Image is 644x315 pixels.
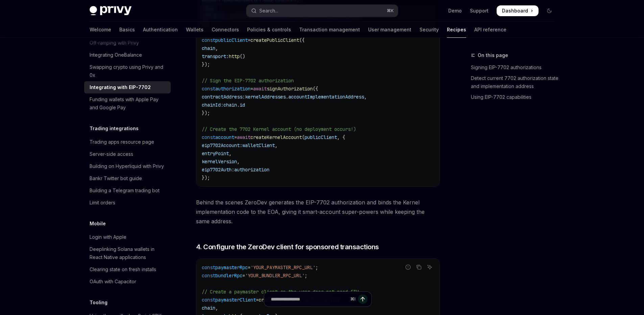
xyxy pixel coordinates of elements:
a: Building a Telegram trading bot [84,184,171,197]
div: Limit orders [90,199,115,207]
span: , [215,45,218,51]
span: , [229,150,232,156]
span: kernelAddresses [245,94,286,100]
a: Building on Hyperliquid with Privy [84,160,171,172]
button: Copy the contents from the code block [414,263,423,271]
a: Funding wallets with Apple Pay and Google Pay [84,93,171,114]
span: bundlerRpc [215,273,242,279]
span: signAuthorization [267,86,313,92]
span: = [248,37,251,43]
span: 4. Configure the ZeroDev client for sponsored transactions [196,242,379,252]
button: Report incorrect code [404,263,412,271]
span: const [202,273,215,279]
button: Toggle dark mode [544,5,555,16]
span: ({ [313,86,318,92]
a: Policies & controls [247,22,291,38]
a: Integrating OneBalance [84,49,171,61]
span: 'YOUR_BUNDLER_RPC_URL' [245,273,305,279]
span: accountImplementationAddress [288,94,364,100]
div: Building on Hyperliquid with Privy [90,162,164,170]
div: Integrating OneBalance [90,51,142,59]
a: Integrating with EIP-7702 [84,81,171,93]
div: Building a Telegram trading bot [90,187,160,195]
span: }); [202,175,210,181]
a: Dashboard [497,5,539,16]
a: Connectors [212,22,239,38]
span: = [248,264,251,270]
button: Ask AI [425,263,434,271]
span: publicClient [215,37,248,43]
span: authorization [234,167,269,173]
div: Funding wallets with Apple Pay and Google Pay [90,95,167,112]
a: OAuth with Capacitor [84,276,171,288]
span: Dashboard [502,7,528,14]
span: () [240,53,245,59]
span: account [215,134,234,140]
span: createPublicClient [251,37,299,43]
span: paymasterRpc [215,264,248,270]
span: const [202,134,215,140]
a: Basics [119,22,135,38]
span: chainId: [202,102,223,108]
div: Search... [259,7,278,15]
a: Support [470,7,488,14]
div: Swapping crypto using Privy and 0x [90,63,167,79]
a: Signing EIP-7702 authorizations [471,62,560,73]
a: Authentication [143,22,178,38]
span: kernelVersion [202,159,237,165]
span: = [251,86,253,92]
span: = [242,273,245,279]
span: await [237,134,251,140]
span: . [286,94,288,100]
a: Swapping crypto using Privy and 0x [84,61,171,81]
span: publicClient [305,134,337,140]
h5: Mobile [90,220,106,228]
span: // Sign the EIP-7702 authorization [202,78,294,84]
span: }); [202,61,210,67]
span: ( [302,134,305,140]
span: ⌘ K [387,8,394,13]
span: ; [305,273,307,279]
img: dark logo [90,6,132,16]
span: , [237,159,240,165]
a: Clearing state on fresh installs [84,263,171,276]
span: chain [202,45,215,51]
span: ({ [299,37,305,43]
span: entryPoint [202,150,229,156]
span: const [202,264,215,270]
a: Limit orders [84,197,171,209]
div: Bankr Twitter bot guide [90,174,142,182]
div: OAuth with Capacitor [90,278,136,286]
a: User management [368,22,411,38]
div: Trading apps resource page [90,138,154,146]
a: Welcome [90,22,111,38]
span: contractAddress: [202,94,245,100]
span: , { [337,134,345,140]
span: eip7702Auth: [202,167,234,173]
h5: Tooling [90,298,108,307]
a: Login with Apple [84,231,171,243]
span: eip7702Account: [202,142,242,148]
span: Behind the scenes ZeroDev generates the EIP-7702 authorization and binds the Kernel implementatio... [196,198,440,226]
span: On this page [478,51,508,59]
span: 'YOUR_PAYMASTER_RPC_URL' [251,264,315,270]
h5: Trading integrations [90,124,139,133]
a: Transaction management [299,22,360,38]
span: = [234,134,237,140]
a: Security [420,22,439,38]
span: chain [223,102,237,108]
span: http [229,53,240,59]
span: ; [315,264,318,270]
a: Deeplinking Solana wallets in React Native applications [84,243,171,263]
span: await [253,86,267,92]
span: authorization [215,86,251,92]
a: Trading apps resource page [84,136,171,148]
span: }); [202,110,210,116]
a: Recipes [447,22,466,38]
span: // Create the 7702 Kernel account (no deployment occurs!) [202,126,356,132]
button: Open search [246,5,398,17]
span: const [202,86,215,92]
span: id [240,102,245,108]
span: . [237,102,240,108]
span: , [275,142,278,148]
